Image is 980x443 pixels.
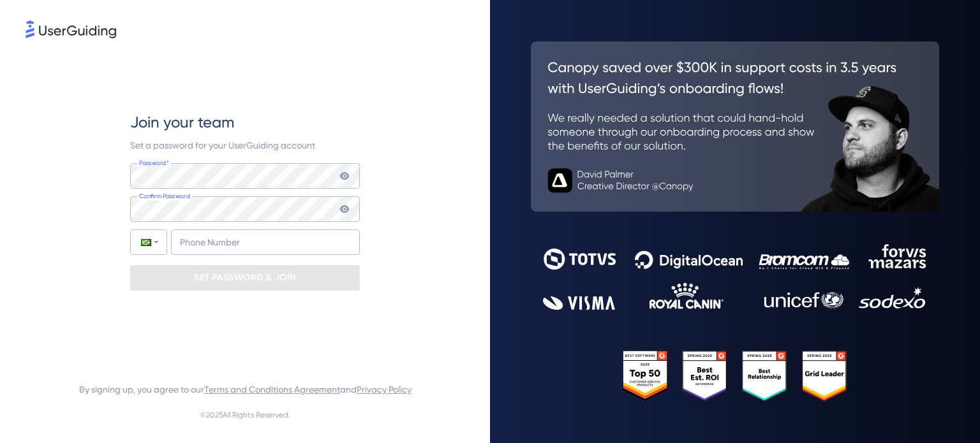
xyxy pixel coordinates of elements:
[79,382,412,397] span: By signing up, you agree to our and
[357,384,412,395] a: Privacy Policy
[200,407,290,423] span: © 2025 All Rights Reserved.
[531,41,939,212] img: 26c0aa7c25a843aed4baddd2b5e0fa68.svg
[130,140,315,150] span: Set a password for your UserGuiding account
[623,351,847,402] img: 25303e33045975176eb484905ab012ff.svg
[26,20,116,38] img: 8faab4ba6bc7696a72372aa768b0286c.svg
[334,168,350,184] keeper-lock: Open Keeper Popup
[131,230,167,254] div: Brazil: + 55
[543,244,927,309] img: 9302ce2ac39453076f5bc0f2f2ca889b.svg
[171,229,360,255] input: Phone Number
[130,112,234,133] span: Join your team
[204,384,340,395] a: Terms and Conditions Agreement
[194,268,296,288] p: SET PASSWORD & JOIN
